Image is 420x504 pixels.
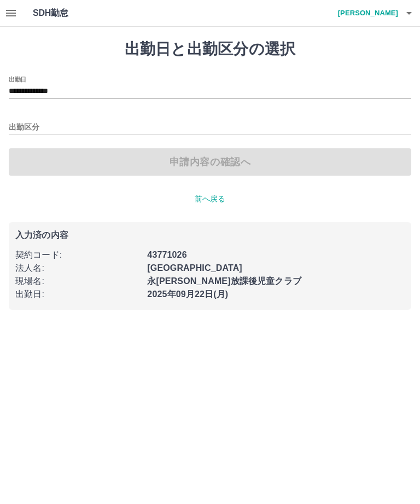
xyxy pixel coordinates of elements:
h1: 出勤日と出勤区分の選択 [9,40,411,59]
b: [GEOGRAPHIC_DATA] [147,263,242,273]
b: 43771026 [147,250,186,259]
p: 法人名 : [15,262,141,275]
b: 2025年09月22日(月) [147,289,228,299]
label: 出勤日 [9,75,26,83]
p: 前へ戻る [9,193,411,205]
p: 契約コード : [15,248,141,262]
p: 現場名 : [15,275,141,288]
p: 入力済の内容 [15,231,405,240]
b: 永[PERSON_NAME]放課後児童クラブ [147,276,301,286]
p: 出勤日 : [15,288,141,301]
